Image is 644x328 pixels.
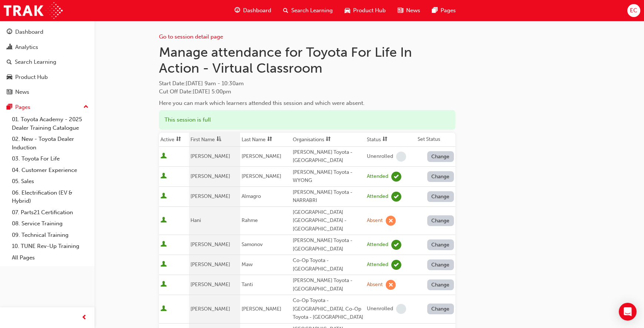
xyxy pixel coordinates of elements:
[242,173,281,179] span: [PERSON_NAME]
[9,229,92,241] a: 09. Technical Training
[242,306,281,312] span: [PERSON_NAME]
[277,3,339,18] a: search-iconSearch Learning
[235,6,240,15] span: guage-icon
[159,110,455,130] div: This session is full
[391,260,401,270] span: learningRecordVerb_ATTEND-icon
[160,281,167,288] span: User is active
[243,6,271,15] span: Dashboard
[160,261,167,268] span: User is active
[15,88,29,96] div: News
[391,172,401,182] span: learningRecordVerb_ATTEND-icon
[353,6,386,15] span: Product Hub
[293,276,364,293] div: [PERSON_NAME] Toyota - [GEOGRAPHIC_DATA]
[82,313,87,322] span: prev-icon
[3,24,92,100] button: DashboardAnalyticsSearch LearningProduct HubNews
[267,136,272,143] span: sorting-icon
[83,102,89,112] span: up-icon
[396,152,406,162] span: learningRecordVerb_NONE-icon
[186,80,244,87] span: [DATE] 9am - 10:30am
[427,171,454,182] button: Change
[367,193,388,200] div: Attended
[367,241,388,248] div: Attended
[3,40,92,54] a: Analytics
[160,173,167,180] span: User is active
[406,6,420,15] span: News
[396,304,406,314] span: learningRecordVerb_NONE-icon
[3,85,92,99] a: News
[242,241,263,248] span: Samonov
[326,136,331,143] span: sorting-icon
[190,281,230,288] span: [PERSON_NAME]
[283,6,288,15] span: search-icon
[160,153,167,160] span: User is active
[242,153,281,159] span: [PERSON_NAME]
[159,33,223,40] a: Go to session detail page
[190,153,230,159] span: [PERSON_NAME]
[190,306,230,312] span: [PERSON_NAME]
[293,208,364,233] div: [GEOGRAPHIC_DATA] [GEOGRAPHIC_DATA] - [GEOGRAPHIC_DATA]
[367,305,393,312] div: Unenrolled
[15,28,43,36] div: Dashboard
[427,239,454,250] button: Change
[242,193,261,199] span: Almagro
[7,104,12,111] span: pages-icon
[190,261,230,268] span: [PERSON_NAME]
[159,79,455,88] span: Start Date :
[9,165,92,176] a: 04. Customer Experience
[9,241,92,252] a: 10. TUNE Rev-Up Training
[293,256,364,273] div: Co-Op Toyota - [GEOGRAPHIC_DATA]
[9,218,92,229] a: 08. Service Training
[176,136,181,143] span: sorting-icon
[9,207,92,218] a: 07. Parts21 Certification
[240,133,291,147] th: Toggle SortBy
[392,3,426,18] a: news-iconNews
[190,217,201,223] span: Hani
[159,44,455,76] h1: Manage attendance for Toyota For Life In Action - Virtual Classroom
[293,188,364,205] div: [PERSON_NAME] Toyota - NARRABRI
[441,6,456,15] span: Pages
[189,133,240,147] th: Toggle SortBy
[367,217,383,224] div: Absent
[291,6,333,15] span: Search Learning
[367,281,383,288] div: Absent
[293,236,364,253] div: [PERSON_NAME] Toyota - [GEOGRAPHIC_DATA]
[9,252,92,264] a: All Pages
[160,193,167,200] span: User is active
[190,193,230,199] span: [PERSON_NAME]
[4,2,63,19] img: Trak
[159,99,455,107] div: Here you can mark which learners attended this session and which were absent.
[386,216,396,226] span: learningRecordVerb_ABSENT-icon
[242,281,253,288] span: Tanti
[9,187,92,207] a: 06. Electrification (EV & Hybrid)
[367,153,393,160] div: Unenrolled
[159,133,189,147] th: Toggle SortBy
[365,133,416,147] th: Toggle SortBy
[398,6,403,15] span: news-icon
[427,259,454,270] button: Change
[367,261,388,268] div: Attended
[3,100,92,114] button: Pages
[391,192,401,202] span: learningRecordVerb_ATTEND-icon
[345,6,350,15] span: car-icon
[293,148,364,165] div: [PERSON_NAME] Toyota - [GEOGRAPHIC_DATA]
[427,191,454,202] button: Change
[382,136,388,143] span: sorting-icon
[3,70,92,84] a: Product Hub
[291,133,365,147] th: Toggle SortBy
[427,279,454,290] button: Change
[427,215,454,226] button: Change
[7,44,12,51] span: chart-icon
[619,303,637,321] div: Open Intercom Messenger
[9,114,92,133] a: 01. Toyota Academy - 2025 Dealer Training Catalogue
[160,305,167,313] span: User is active
[160,241,167,248] span: User is active
[427,151,454,162] button: Change
[15,73,48,82] div: Product Hub
[190,173,230,179] span: [PERSON_NAME]
[386,280,396,290] span: learningRecordVerb_ABSENT-icon
[630,6,637,15] span: EC
[15,103,30,112] div: Pages
[293,296,364,322] div: Co-Op Toyota - [GEOGRAPHIC_DATA], Co-Op Toyota - [GEOGRAPHIC_DATA]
